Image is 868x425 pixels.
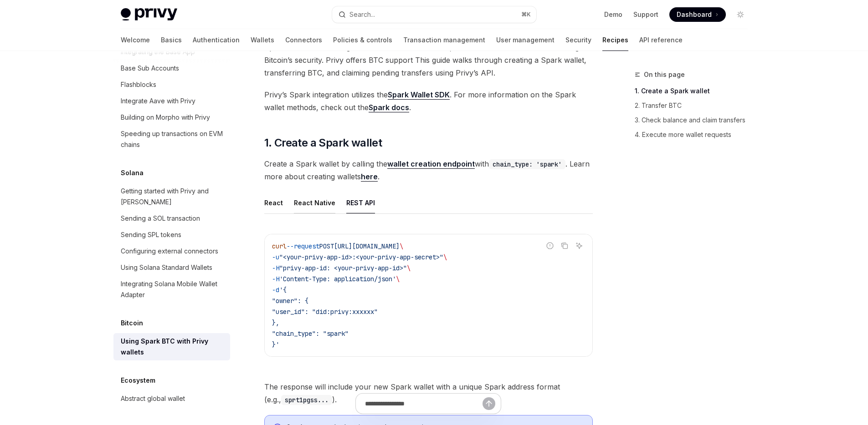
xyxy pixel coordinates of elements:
[264,136,382,150] span: 1. Create a Spark wallet
[121,29,150,51] a: Welcome
[635,98,755,113] a: 2. Transfer BTC
[334,242,400,250] span: [URL][DOMAIN_NAME]
[633,10,658,19] a: Support
[403,29,485,51] a: Transaction management
[369,103,409,112] a: Spark docs
[264,41,593,79] span: Spark is a Bitcoin scaling solution that enables instant, low-cost transfers while maintaining Bi...
[121,393,185,404] div: Abstract global wallet
[121,229,181,240] div: Sending SPL tokens
[113,210,230,227] a: Sending a SOL transaction
[489,159,565,169] code: chain_type: 'spark'
[287,242,319,250] span: --request
[443,253,447,261] span: \
[272,319,279,327] span: },
[121,96,195,106] div: Integrate Aave with Privy
[121,336,225,358] div: Using Spark BTC with Privy wallets
[113,126,230,153] a: Speeding up transactions on EVM chains
[644,69,685,80] span: On this page
[121,375,155,386] h5: Ecosystem
[272,308,378,316] span: "user_id": "did:privy:xxxxxx"
[521,11,531,18] span: ⌘ K
[639,29,683,51] a: API reference
[121,8,177,21] img: light logo
[279,264,407,272] span: "privy-app-id: <your-privy-app-id>"
[294,192,335,213] div: React Native
[396,275,400,283] span: \
[113,60,230,76] a: Base Sub Accounts
[496,29,555,51] a: User management
[251,29,274,51] a: Wallets
[349,9,375,20] div: Search...
[121,128,225,150] div: Speeding up transactions on EVM chains
[121,246,218,257] div: Configuring external connectors
[272,297,308,305] span: "owner": {
[604,10,622,19] a: Demo
[279,286,287,294] span: '{
[559,240,570,252] button: Copy the contents from the code block
[677,10,712,19] span: Dashboard
[121,112,210,123] div: Building on Morpho with Privy
[121,167,144,178] h5: Solana
[121,318,143,329] h5: Bitcoin
[407,264,411,272] span: \
[121,186,225,207] div: Getting started with Privy and [PERSON_NAME]
[113,183,230,210] a: Getting started with Privy and [PERSON_NAME]
[264,192,283,213] div: React
[113,333,230,360] a: Using Spark BTC with Privy wallets
[635,127,755,142] a: 4. Execute more wallet requests
[272,286,279,294] span: -d
[272,275,279,283] span: -H
[635,84,755,98] a: 1. Create a Spark wallet
[264,380,593,406] span: The response will include your new Spark wallet with a unique Spark address format (e.g., ).
[361,172,378,182] a: here
[193,29,240,51] a: Authentication
[161,29,182,51] a: Basics
[365,394,483,414] input: Ask a question...
[733,7,748,22] button: Toggle dark mode
[113,390,230,407] a: Abstract global wallet
[669,7,726,22] a: Dashboard
[272,329,349,338] span: "chain_type": "spark"
[635,113,755,127] a: 3. Check balance and claim transfers
[264,88,593,114] span: Privy’s Spark integration utilizes the . For more information on the Spark wallet methods, check ...
[333,29,392,51] a: Policies & controls
[113,76,230,93] a: Flashblocks
[544,240,556,252] button: Report incorrect code
[121,278,225,300] div: Integrating Solana Mobile Wallet Adapter
[279,253,443,261] span: "<your-privy-app-id>:<your-privy-app-secret>"
[113,227,230,243] a: Sending SPL tokens
[272,264,279,272] span: -H
[113,276,230,303] a: Integrating Solana Mobile Wallet Adapter
[264,157,593,183] span: Create a Spark wallet by calling the with . Learn more about creating wallets .
[121,79,156,90] div: Flashblocks
[332,6,536,23] button: Open search
[388,90,450,100] a: Spark Wallet SDK
[113,243,230,259] a: Configuring external connectors
[121,63,179,74] div: Base Sub Accounts
[279,275,396,283] span: 'Content-Type: application/json'
[346,192,375,213] div: REST API
[387,159,475,169] a: wallet creation endpoint
[113,259,230,276] a: Using Solana Standard Wallets
[602,29,628,51] a: Recipes
[113,109,230,126] a: Building on Morpho with Privy
[565,29,591,51] a: Security
[573,240,585,252] button: Ask AI
[285,29,322,51] a: Connectors
[113,93,230,109] a: Integrate Aave with Privy
[272,253,279,261] span: -u
[121,213,200,224] div: Sending a SOL transaction
[483,397,495,410] button: Send message
[319,242,334,250] span: POST
[400,242,403,250] span: \
[272,340,279,349] span: }'
[121,262,212,273] div: Using Solana Standard Wallets
[272,242,287,250] span: curl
